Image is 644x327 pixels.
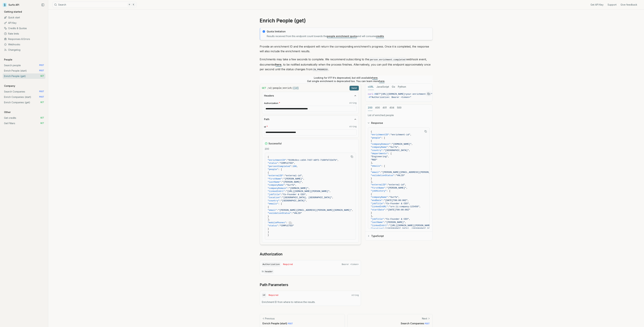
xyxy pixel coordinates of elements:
[371,159,377,161] span: "R&D"
[371,146,388,148] span: "companyName"
[40,122,44,125] span: GET
[371,174,394,177] span: "validationStatus"
[291,212,293,214] span: :
[383,105,387,111] button: 401
[388,196,389,198] span: :
[3,89,45,94] a: Search Companies POST
[365,127,432,231] div: Response
[286,184,295,186] span: "Surfe"
[388,155,389,158] span: ,
[268,228,269,230] span: }
[281,199,306,202] span: "[GEOGRAPHIC_DATA]"
[392,84,395,90] button: Go
[388,205,389,208] span: :
[3,15,45,20] a: Quick start
[384,227,385,230] span: :
[293,212,302,214] span: "VALID"
[282,196,332,199] span: "[GEOGRAPHIC_DATA], [GEOGRAPHIC_DATA]"
[383,149,384,152] span: :
[371,227,384,230] span: "location"
[128,3,131,7] kbd: ⌘
[384,221,385,224] span: :
[39,69,44,72] span: POST
[390,105,394,111] button: 404
[40,2,45,7] button: Collapse Sidebar
[268,215,269,218] span: }
[389,196,399,198] span: "Surfe"
[371,96,411,99] span: "Authorization: Bearer <token>"
[267,35,430,38] p: Results received from this endpoint count towards the and will consume
[268,174,284,177] span: "externalID"
[39,96,44,98] span: POST
[3,94,45,100] a: Enrich Companies (start) POST
[423,129,428,134] button: Copy Text
[268,199,280,202] span: "country"
[381,137,385,139] span: : [
[409,202,410,205] span: ,
[371,221,384,224] span: "lastName"
[289,187,308,190] span: "[DOMAIN_NAME]"
[371,199,383,202] span: "endDate"
[264,125,266,128] span: id
[332,196,334,199] span: ,
[268,218,270,221] span: ],
[268,187,287,190] span: "companyDomain"
[3,121,45,126] a: Get Filters GET
[405,221,406,224] span: ,
[52,2,137,8] button: Search⌘K
[389,205,419,208] span: "urn:li:company:123456"
[371,140,372,142] span: {
[392,143,412,145] span: "[DOMAIN_NAME]"
[3,58,14,61] p: People
[371,165,381,167] span: "emails"
[288,323,293,325] span: POST
[371,180,374,183] span: ],
[293,86,299,90] code: {id}
[278,168,282,171] span: : [
[268,86,268,90] span: /
[387,183,388,186] span: :
[265,147,356,151] p: 200
[375,105,380,111] button: 400
[3,73,45,79] a: Enrich People (get) GET
[337,159,339,161] span: ,
[380,171,381,174] span: :
[384,199,408,202] span: "[DATE]T00:00:00Z"
[3,84,17,88] p: Company
[351,294,359,297] span: string
[260,44,433,54] p: Provide an enrichment ID and the endpoint will return the corresponding enrichment's progress. On...
[281,181,282,183] span: :
[268,231,269,233] span: ]
[313,68,328,72] code: IN_PROGRESS
[285,174,302,177] span: "external-id"
[371,149,383,152] span: "country"
[3,20,45,26] a: API Key
[371,152,388,155] span: "departments"
[283,263,293,266] span: Required
[3,36,45,42] a: Responses & Errors
[285,184,286,186] span: :
[385,218,409,220] span: "Co-Founder & CEO"
[381,171,455,174] span: "[PERSON_NAME][EMAIL_ADDRESS][PERSON_NAME][DOMAIN_NAME]"
[278,203,282,205] span: : [
[387,190,390,192] span: : [
[388,224,389,227] span: :
[267,30,430,33] p: Quota limitation
[350,86,359,90] button: Send
[376,93,380,95] span: GET
[371,193,372,195] span: {
[262,270,359,273] p: In:
[371,190,387,192] span: "jobHistory"
[408,199,409,202] span: ,
[368,105,373,111] button: 200
[39,90,44,93] span: POST
[283,174,285,177] span: :
[385,209,387,211] span: :
[280,199,281,202] span: :
[286,190,330,193] span: "[URL][DOMAIN_NAME][PERSON_NAME]"
[268,156,269,158] span: {
[262,262,280,267] code: Authorization
[282,86,283,90] span: /
[373,93,376,95] span: -X
[286,159,287,161] span: :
